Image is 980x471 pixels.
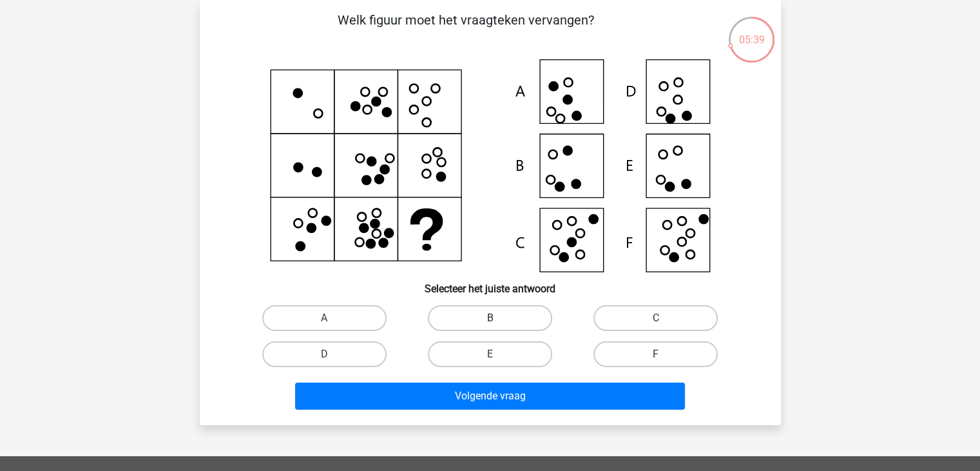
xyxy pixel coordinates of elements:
label: A [262,305,387,331]
label: F [593,341,718,367]
label: C [593,305,718,331]
label: B [428,305,552,331]
label: D [262,341,387,367]
button: Volgende vraag [295,383,685,410]
h6: Selecteer het juiste antwoord [220,272,760,295]
div: 05:39 [727,15,776,48]
p: Welk figuur moet het vraagteken vervangen? [220,10,712,49]
label: E [428,341,552,367]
